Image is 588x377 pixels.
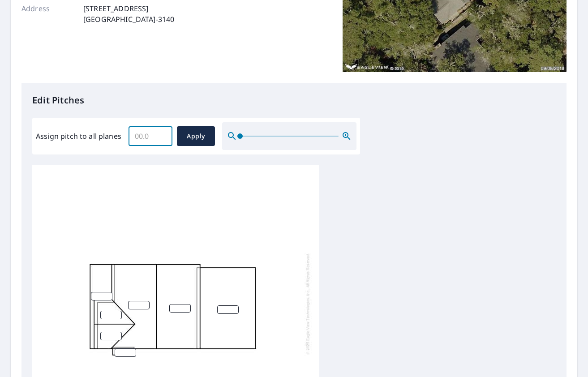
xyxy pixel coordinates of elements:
p: Address [21,3,75,25]
input: 00.0 [129,124,172,149]
p: Edit Pitches [32,94,556,107]
label: Assign pitch to all planes [36,131,121,141]
button: Apply [177,126,215,146]
p: [STREET_ADDRESS] [GEOGRAPHIC_DATA]-3140 [83,3,174,25]
span: Apply [184,131,208,142]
